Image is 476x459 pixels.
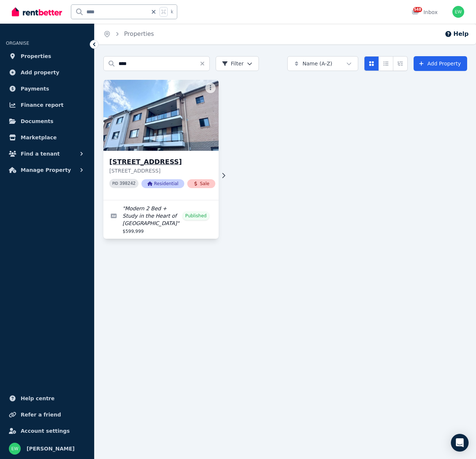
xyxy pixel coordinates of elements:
[21,52,51,61] span: Properties
[6,163,88,177] button: Manage Property
[393,56,408,71] button: Expanded list view
[379,56,393,71] button: Compact list view
[216,56,259,71] button: Filter
[21,68,59,77] span: Add property
[6,49,88,64] a: Properties
[452,6,464,18] img: Evelyn Wang
[199,56,210,71] button: Clear search
[141,179,184,188] span: Residential
[100,78,222,153] img: 7/80 Tasman Parade, Fairfield West
[112,181,118,186] small: PID
[6,81,88,96] a: Payments
[6,146,88,161] button: Find a tenant
[21,394,55,403] span: Help centre
[21,410,61,419] span: Refer a friend
[6,41,29,46] span: ORGANISE
[21,149,60,158] span: Find a tenant
[451,434,469,452] div: Open Intercom Messenger
[171,9,173,15] span: k
[124,30,154,37] a: Properties
[205,83,216,93] button: More options
[302,60,332,67] span: Name (A-Z)
[21,133,56,142] span: Marketplace
[187,179,215,188] span: Sale
[120,181,136,186] code: 398242
[103,80,219,200] a: 7/80 Tasman Parade, Fairfield West[STREET_ADDRESS][STREET_ADDRESS]PID 398242ResidentialSale
[6,407,88,422] a: Refer a friend
[21,101,64,109] span: Finance report
[9,443,21,455] img: Evelyn Wang
[6,65,88,80] a: Add property
[413,7,422,12] span: 548
[412,8,438,16] div: Inbox
[109,167,215,174] p: [STREET_ADDRESS]
[414,56,467,71] a: Add Property
[109,157,215,167] h3: [STREET_ADDRESS]
[287,56,358,71] button: Name (A-Z)
[6,114,88,129] a: Documents
[21,117,54,126] span: Documents
[103,200,219,239] a: Edit listing: Modern 2 Bed + Study in the Heart of Fairfield West
[95,24,163,44] nav: Breadcrumb
[21,84,49,93] span: Payments
[6,98,88,112] a: Finance report
[364,56,408,71] div: View options
[6,130,88,145] a: Marketplace
[27,444,75,453] span: [PERSON_NAME]
[21,166,71,174] span: Manage Property
[222,60,244,67] span: Filter
[6,424,88,438] a: Account settings
[364,56,379,71] button: Card view
[445,30,469,38] button: Help
[6,391,88,406] a: Help centre
[21,426,70,435] span: Account settings
[12,6,62,17] img: RentBetter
